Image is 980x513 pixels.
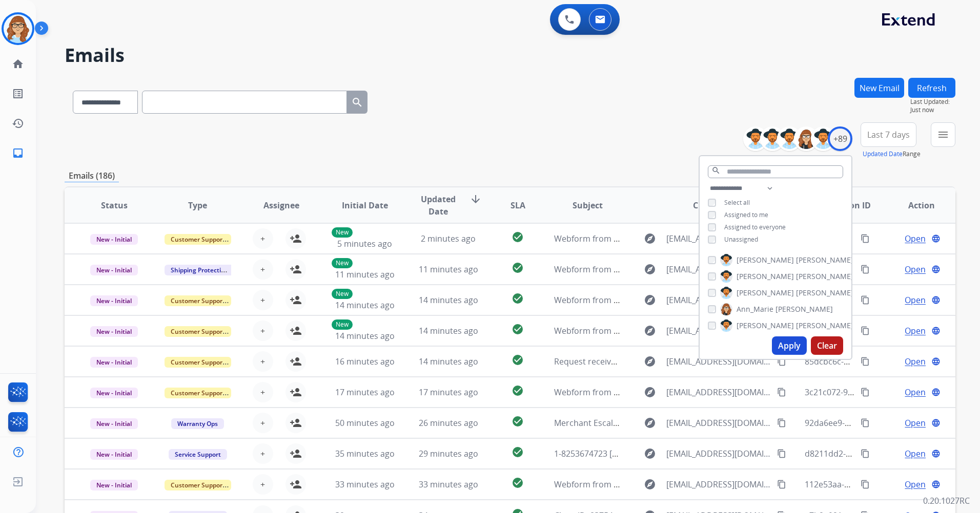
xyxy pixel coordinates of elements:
[171,418,224,429] span: Warranty Ops
[260,232,265,245] span: +
[335,300,395,311] span: 14 minutes ago
[666,478,771,490] span: [EMAIL_ADDRESS][DOMAIN_NAME]
[910,98,955,106] span: Last Updated:
[644,355,656,368] mat-icon: explore
[512,446,524,458] mat-icon: check_circle
[419,356,478,367] span: 14 minutes ago
[260,355,265,368] span: +
[419,294,478,306] span: 14 minutes ago
[724,223,786,231] span: Assigned to everyone
[512,292,524,305] mat-icon: check_circle
[351,96,363,109] mat-icon: search
[931,326,941,335] mat-icon: language
[90,265,138,275] span: New - Initial
[872,187,955,223] th: Action
[554,325,786,336] span: Webform from [EMAIL_ADDRESS][DOMAIN_NAME] on [DATE]
[805,448,964,459] span: d8211dd2-e774-4890-ab1b-0297afbe04a6
[796,255,853,265] span: [PERSON_NAME]
[332,319,353,330] p: New
[861,295,870,305] mat-icon: content_copy
[419,264,478,275] span: 11 minutes ago
[512,323,524,335] mat-icon: check_circle
[165,357,231,368] span: Customer Support
[796,271,853,282] span: [PERSON_NAME]
[342,199,388,211] span: Initial Date
[867,133,910,137] span: Last 7 days
[931,295,941,305] mat-icon: language
[554,356,857,367] span: Request received] Resolve the issue and log your decision. ͏‌ ͏‌ ͏‌ ͏‌ ͏‌ ͏‌ ͏‌ ͏‌ ͏‌ ͏‌ ͏‌ ͏‌ ͏‌...
[724,235,758,244] span: Unassigned
[4,14,32,43] img: avatar
[805,417,963,429] span: 92da6ee9-072d-4956-8c60-652c6e14517e
[861,265,870,274] mat-icon: content_copy
[644,478,656,490] mat-icon: explore
[260,447,265,460] span: +
[335,269,395,280] span: 11 minutes ago
[811,336,843,355] button: Clear
[337,238,392,249] span: 5 minutes ago
[777,449,786,458] mat-icon: content_copy
[554,479,786,490] span: Webform from [EMAIL_ADDRESS][DOMAIN_NAME] on [DATE]
[260,478,265,490] span: +
[805,387,958,398] span: 3c21c072-94c3-4883-adce-6000c353261f
[666,325,771,337] span: [EMAIL_ADDRESS][DOMAIN_NAME]
[554,448,821,459] span: 1-8253674723 [PERSON_NAME] Claim [PERSON_NAME] EXTEND CLAIM
[861,122,916,147] button: Last 7 days
[253,443,273,464] button: +
[260,325,265,337] span: +
[644,263,656,275] mat-icon: explore
[512,354,524,366] mat-icon: check_circle
[335,479,395,490] span: 33 minutes ago
[90,418,138,429] span: New - Initial
[332,289,353,299] p: New
[260,417,265,429] span: +
[12,147,24,159] mat-icon: inbox
[931,480,941,489] mat-icon: language
[777,418,786,427] mat-icon: content_copy
[421,233,476,244] span: 2 minutes ago
[863,150,903,158] button: Updated Date
[260,263,265,275] span: +
[165,265,235,275] span: Shipping Protection
[905,232,926,245] span: Open
[805,356,962,367] span: 85dcbc6c-5738-4c14-b21d-5c0bb3d4bfdc
[931,265,941,274] mat-icon: language
[737,304,773,314] span: Ann_Marie
[253,290,273,310] button: +
[165,480,231,490] span: Customer Support
[12,58,24,70] mat-icon: home
[693,199,733,211] span: Customer
[415,193,461,218] span: Updated Date
[666,386,771,398] span: [EMAIL_ADDRESS][DOMAIN_NAME]
[861,357,870,366] mat-icon: content_copy
[290,294,302,306] mat-icon: person_add
[644,232,656,245] mat-icon: explore
[861,388,870,397] mat-icon: content_copy
[90,480,138,490] span: New - Initial
[90,326,138,337] span: New - Initial
[724,210,768,219] span: Assigned to me
[905,294,926,306] span: Open
[711,166,721,175] mat-icon: search
[65,169,119,182] p: Emails (186)
[931,357,941,366] mat-icon: language
[554,294,786,306] span: Webform from [EMAIL_ADDRESS][DOMAIN_NAME] on [DATE]
[644,325,656,337] mat-icon: explore
[290,417,302,429] mat-icon: person_add
[290,263,302,275] mat-icon: person_add
[905,386,926,398] span: Open
[905,478,926,490] span: Open
[263,199,299,211] span: Assignee
[101,199,128,211] span: Status
[905,325,926,337] span: Open
[253,259,273,280] button: +
[419,417,478,429] span: 26 minutes ago
[260,386,265,398] span: +
[805,479,963,490] span: 112e53aa-dba6-41ab-b682-67c12c3e99c1
[737,320,794,331] span: [PERSON_NAME]
[335,387,395,398] span: 17 minutes ago
[253,228,273,249] button: +
[666,447,771,460] span: [EMAIL_ADDRESS][DOMAIN_NAME][DATE]
[644,417,656,429] mat-icon: explore
[905,263,926,275] span: Open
